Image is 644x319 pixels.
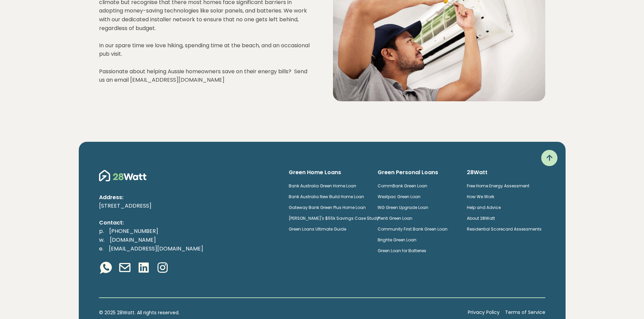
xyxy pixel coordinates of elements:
[99,261,113,276] a: Whatsapp
[118,261,132,276] a: Email
[378,169,456,176] h6: Green Personal Loans
[378,248,426,254] a: Green Loan for Batteries
[99,245,103,252] span: e.
[467,169,545,176] h6: 28Watt
[467,215,495,221] a: About 28Watt
[99,193,278,202] p: Address:
[156,261,169,276] a: Instagram
[99,169,146,182] img: 28Watt
[99,227,104,235] span: p.
[104,227,164,235] a: [PHONE_NUMBER]
[99,202,278,210] p: [STREET_ADDRESS]
[99,236,104,244] span: w.
[289,205,366,210] a: Gateway Bank Green Plus Home Loan
[378,237,416,243] a: Brighte Green Loan
[103,245,209,252] a: [EMAIL_ADDRESS][DOMAIN_NAME]
[289,183,356,189] a: Bank Australia Green Home Loan
[99,309,462,316] p: © 2025 28Watt. All rights reserved.
[378,194,421,200] a: Westpac Green Loan
[99,218,278,227] p: Contact:
[137,261,150,276] a: Linkedin
[467,183,529,189] a: Free Home Energy Assessment
[289,169,367,176] h6: Green Home Loans
[289,194,364,200] a: Bank Australia New Build Home Loan
[289,226,346,232] a: Green Loans Ultimate Guide
[467,194,494,200] a: How We Work
[378,215,412,221] a: Plenti Green Loan
[378,226,448,232] a: Community First Bank Green Loan
[378,205,428,210] a: ING Green Upgrade Loan
[289,215,379,221] a: [PERSON_NAME]'s $55k Savings Case Study
[104,236,161,244] a: [DOMAIN_NAME]
[467,205,501,210] a: Help and Advice
[378,183,427,189] a: CommBank Green Loan
[505,309,545,316] a: Terms of Service
[468,309,500,316] a: Privacy Policy
[467,226,542,232] a: Residential Scorecard Assessments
